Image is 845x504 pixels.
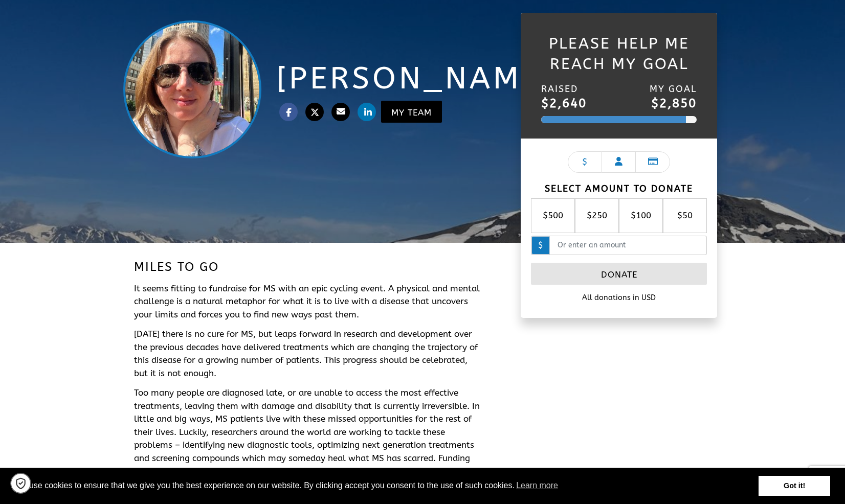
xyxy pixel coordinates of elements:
[550,236,707,255] input: Or enter an amount
[541,83,587,95] h4: Raised
[648,157,658,166] i: Payment details
[515,478,560,493] a: learn more about cookies
[541,33,697,74] h2: Please Help Me Reach My Goal
[531,292,707,304] p: All donations in USD
[15,478,759,493] span: We use cookies to ensure that we give you the best experience on our website. By clicking accept ...
[602,151,636,173] a: Personal details
[545,183,693,194] strong: Select amount to donate
[568,151,602,173] a: Choose amount
[531,263,707,285] a: Donate
[636,151,670,173] a: Payment details
[759,476,830,496] a: dismiss cookie message
[331,103,350,121] a: Share via email
[279,103,298,121] a: Share via facebook
[10,473,31,494] a: Cookie settings
[358,103,376,121] a: Share via LinkedIn
[277,61,517,97] h1: [PERSON_NAME]
[651,96,697,110] strong: $2,850
[305,103,324,121] a: Share via twitter
[531,236,550,255] span: $
[134,282,480,322] p: It seems fitting to fundraise for MS with an epic cycling event. A physical and mental challenge ...
[381,101,442,123] a: My Team
[134,258,480,276] h3: Miles to Go
[391,107,432,118] span: My Team
[541,96,587,110] strong: $2,640
[134,328,480,380] p: [DATE] there is no cure for MS, but leaps forward in research and development over the previous d...
[134,386,480,478] p: Too many people are diagnosed late, or are unable to access the most effective treatments, leavin...
[615,157,622,166] i: Personal details
[650,83,697,95] h4: My Goal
